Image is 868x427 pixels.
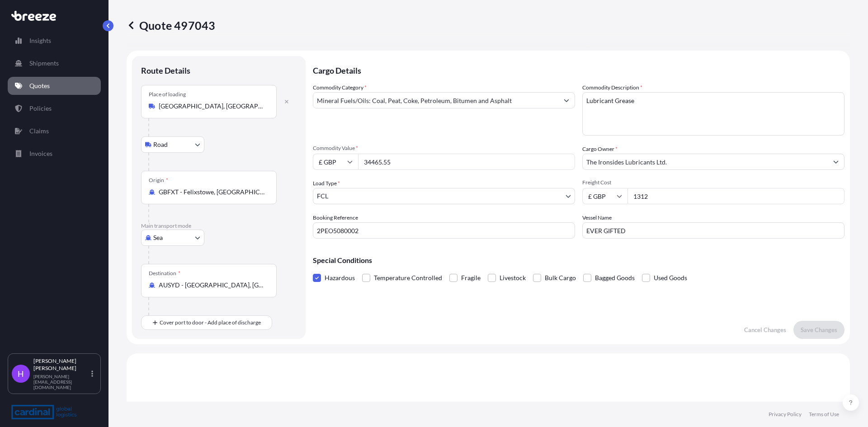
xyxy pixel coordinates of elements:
label: Cargo Owner [582,145,618,154]
span: FCL [317,192,328,201]
p: Special Conditions [313,257,844,264]
input: Your internal reference [313,222,575,239]
span: Bagged Goods [595,271,635,285]
p: Route Details [141,65,190,76]
p: [PERSON_NAME][EMAIL_ADDRESS][DOMAIN_NAME] [33,374,90,390]
p: [PERSON_NAME] [PERSON_NAME] [33,357,90,372]
input: Enter amount [627,188,844,204]
span: Used Goods [654,271,687,285]
img: organization-logo [11,405,77,419]
a: Shipments [8,54,101,72]
span: Livestock [500,271,526,285]
input: Full name [583,154,828,170]
a: Insights [8,32,101,50]
span: Bulk Cargo [545,271,576,285]
span: Load Type [313,179,340,188]
button: Cover port to door - Add place of discharge [141,315,272,330]
p: Policies [29,104,52,113]
input: Destination [159,281,265,290]
p: Save Changes [801,325,837,334]
a: Terms of Use [809,411,839,418]
span: H [18,369,24,378]
a: Invoices [8,145,101,163]
span: Fragile [461,271,481,285]
span: Commodity Value [313,145,575,152]
p: Main transport mode [141,222,297,230]
p: Quotes [29,81,50,90]
button: Cancel Changes [737,321,793,339]
div: Destination [149,270,180,277]
span: Road [153,140,168,149]
input: Enter name [582,222,844,239]
input: Type amount [358,154,575,170]
button: Select transport [141,230,204,246]
textarea: Lubricant Grease [582,92,844,136]
p: Claims [29,127,49,136]
button: Select transport [141,136,204,153]
p: Quote 497043 [127,18,215,33]
a: Quotes [8,77,101,95]
div: Origin [149,177,168,184]
div: Place of loading [149,91,186,98]
button: Show suggestions [558,92,575,108]
label: Booking Reference [313,213,358,222]
button: Save Changes [793,321,844,339]
span: Temperature Controlled [374,271,442,285]
span: Freight Cost [582,179,844,186]
p: Cancel Changes [744,325,786,334]
span: Cover port to door - Add place of discharge [160,318,261,327]
input: Place of loading [159,102,265,111]
p: Insights [29,36,51,45]
span: Sea [153,233,163,242]
input: Origin [159,188,265,197]
button: Show suggestions [828,154,844,170]
button: FCL [313,188,575,204]
label: Commodity Category [313,83,367,92]
input: Select a commodity type [313,92,558,108]
p: Cargo Details [313,56,844,83]
a: Claims [8,122,101,140]
label: Vessel Name [582,213,612,222]
a: Privacy Policy [769,411,802,418]
label: Commodity Description [582,83,642,92]
p: Invoices [29,149,52,158]
span: Hazardous [325,271,355,285]
a: Policies [8,99,101,117]
p: Shipments [29,59,59,68]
